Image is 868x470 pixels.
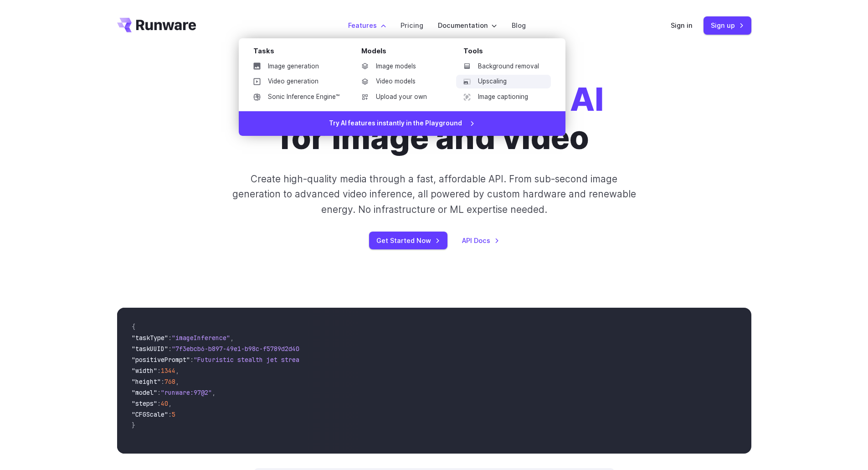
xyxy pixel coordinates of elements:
[401,20,423,31] a: Pricing
[230,334,234,342] span: ,
[164,377,175,386] span: 768
[132,399,157,408] span: "steps"
[704,16,751,34] a: Sign up
[168,334,172,342] span: :
[157,399,161,408] span: :
[161,399,168,408] span: 40
[132,367,157,375] span: "width"
[157,367,161,375] span: :
[239,111,565,136] a: Try AI features instantly in the Playground
[161,388,212,397] span: "runware:97@2"
[190,356,194,364] span: :
[512,20,526,31] a: Blog
[348,20,386,31] label: Features
[175,367,179,375] span: ,
[132,388,157,397] span: "model"
[456,90,551,104] a: Image captioning
[157,388,161,397] span: :
[246,75,347,88] a: Video generation
[161,367,175,375] span: 1344
[161,377,164,386] span: :
[438,20,497,31] label: Documentation
[246,90,347,104] a: Sonic Inference Engine™
[462,235,499,246] a: API Docs
[172,410,175,418] span: 5
[132,377,161,386] span: "height"
[354,60,449,73] a: Image models
[456,60,551,73] a: Background removal
[231,171,637,217] p: Create high-quality media through a fast, affordable API. From sub-second image generation to adv...
[172,345,310,353] span: "7f3ebcb6-b897-49e1-b98c-f5789d2d40d7"
[354,90,449,104] a: Upload your own
[168,399,172,408] span: ,
[369,232,447,249] a: Get Started Now
[132,356,190,364] span: "positivePrompt"
[132,334,168,342] span: "taskType"
[132,345,168,353] span: "taskUUID"
[361,46,449,60] div: Models
[253,46,347,60] div: Tasks
[132,323,135,331] span: {
[168,345,172,353] span: :
[212,388,216,397] span: ,
[172,334,230,342] span: "imageInference"
[671,20,693,31] a: Sign in
[246,60,347,73] a: Image generation
[168,410,172,418] span: :
[194,356,525,364] span: "Futuristic stealth jet streaking through a neon-lit cityscape with glowing purple exhaust"
[456,75,551,88] a: Upscaling
[132,421,135,429] span: }
[354,75,449,88] a: Video models
[117,18,196,32] a: Go to /
[132,410,168,418] span: "CFGScale"
[463,46,551,60] div: Tools
[175,377,179,386] span: ,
